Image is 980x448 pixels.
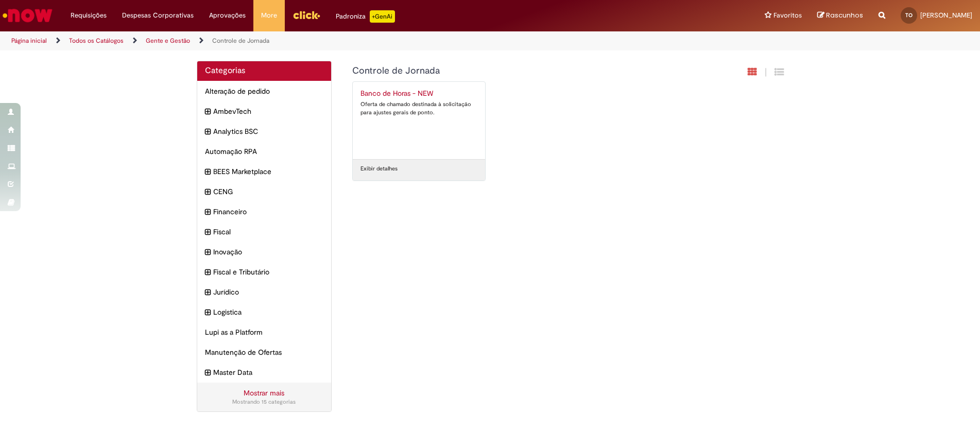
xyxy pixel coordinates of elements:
span: TO [905,12,913,19]
div: expandir categoria Jurídico Jurídico [197,282,332,302]
span: Manutenção de Ofertas [205,347,324,357]
ul: Categorias [197,81,332,383]
span: CENG [213,186,324,197]
span: [PERSON_NAME] [920,11,972,20]
img: ServiceNow [1,5,54,26]
a: Todos os Catálogos [69,37,124,45]
i: expandir categoria Analytics BSC [205,126,211,137]
h1: {"description":null,"title":"Controle de Jornada"} Categoria [352,66,672,76]
span: Fiscal [213,227,324,237]
span: Financeiro [213,206,324,217]
i: expandir categoria Jurídico [205,287,211,298]
div: Alteração de pedido [197,81,332,101]
div: expandir categoria Financeiro Financeiro [197,201,332,222]
i: expandir categoria Fiscal [205,227,211,238]
a: Rascunhos [817,11,863,21]
div: Padroniza [336,10,395,23]
div: expandir categoria Inovação Inovação [197,242,332,262]
i: expandir categoria Financeiro [205,206,211,218]
i: expandir categoria BEES Marketplace [205,166,211,178]
div: expandir categoria Fiscal e Tributário Fiscal e Tributário [197,262,332,282]
a: Exibir detalhes [360,165,398,173]
div: Automação RPA [197,141,332,162]
span: Logistica [213,307,324,317]
span: Lupi as a Platform [205,327,324,337]
span: Despesas Corporativas [122,10,194,21]
div: Mostrando 15 categorias [205,398,324,406]
a: Página inicial [11,37,47,45]
span: Master Data [213,367,324,377]
span: Automação RPA [205,146,324,157]
span: Inovação [213,247,324,257]
i: expandir categoria Inovação [205,247,211,258]
div: expandir categoria Analytics BSC Analytics BSC [197,121,332,142]
div: expandir categoria Logistica Logistica [197,302,332,322]
span: More [261,10,277,21]
div: expandir categoria Master Data Master Data [197,362,332,383]
div: expandir categoria CENG CENG [197,181,332,202]
a: Mostrar mais [244,388,284,398]
div: Lupi as a Platform [197,322,332,342]
div: expandir categoria Fiscal Fiscal [197,221,332,242]
span: Aprovações [209,10,246,21]
span: Requisições [71,10,107,21]
ul: Trilhas de página [8,31,646,50]
div: expandir categoria AmbevTech AmbevTech [197,101,332,122]
div: expandir categoria BEES Marketplace BEES Marketplace [197,161,332,182]
i: Exibição de grade [775,67,784,77]
a: Controle de Jornada [212,37,269,45]
div: Oferta de chamado destinada à solicitação para ajustes gerais de ponto. [360,100,477,116]
h2: Banco de Horas - NEW [360,90,477,98]
h2: Categorias [205,66,324,76]
span: AmbevTech [213,106,324,116]
span: Alteração de pedido [205,86,324,96]
i: expandir categoria Master Data [205,367,211,378]
span: Jurídico [213,287,324,297]
span: Rascunhos [826,10,863,20]
i: expandir categoria CENG [205,186,211,198]
div: Manutenção de Ofertas [197,342,332,363]
a: Banco de Horas - NEW Oferta de chamado destinada à solicitação para ajustes gerais de ponto. [353,82,485,159]
a: Gente e Gestão [146,37,190,45]
span: Fiscal e Tributário [213,267,324,277]
p: +GenAi [370,10,395,23]
i: expandir categoria Logistica [205,307,211,318]
img: click_logo_yellow_360x200.png [293,7,320,23]
i: Exibição em cartão [748,67,757,77]
span: Analytics BSC [213,126,324,136]
i: expandir categoria Fiscal e Tributário [205,267,211,278]
span: BEES Marketplace [213,166,324,177]
span: Favoritos [773,10,802,21]
i: expandir categoria AmbevTech [205,106,211,117]
span: | [765,66,767,78]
